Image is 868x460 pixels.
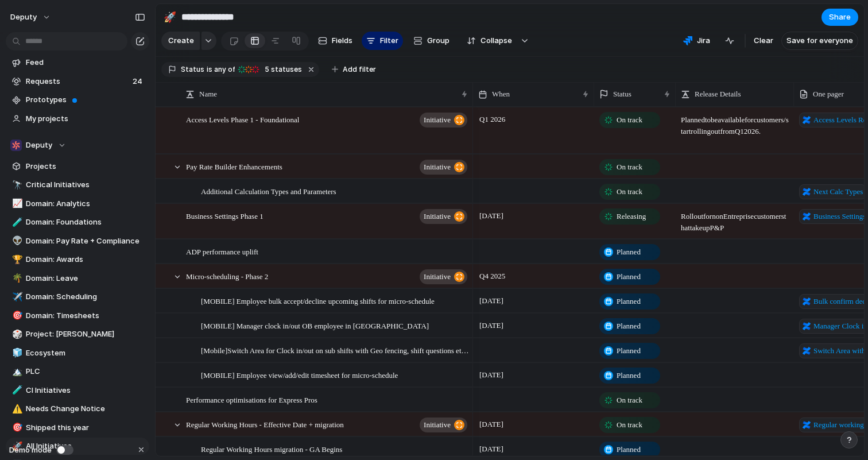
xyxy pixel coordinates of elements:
[6,326,149,343] a: 🎲Project: [PERSON_NAME]
[12,309,20,322] div: 🎯
[12,384,20,397] div: 🧪
[6,270,149,287] a: 🌴Domain: Leave
[12,197,20,210] div: 📈
[161,32,200,50] button: Create
[10,198,22,210] button: 📈
[10,440,22,452] button: 🚀
[186,393,317,406] span: Performance optimisations for Express Pros
[676,204,793,234] span: Roll out for non Entreprise customers that take up P&P
[6,345,149,362] a: 🧊Ecosystem
[26,161,145,172] span: Projects
[181,64,204,75] span: Status
[617,345,641,357] span: Planned
[476,209,506,223] span: [DATE]
[6,438,149,455] a: 🚀All Initiatives
[480,35,512,47] span: Collapse
[6,110,149,127] a: My projects
[749,32,778,50] button: Clear
[6,54,149,71] a: Feed
[26,310,145,322] span: Domain: Timesheets
[201,319,429,332] span: [MOBILE] Manager clock in/out OB employee in [GEOGRAPHIC_DATA]
[26,140,52,151] span: Deputy
[6,382,149,399] div: 🧪CI Initiatives
[26,94,145,106] span: Prototypes
[236,63,304,76] button: 5 statuses
[424,112,451,128] span: initiative
[207,64,212,75] span: is
[476,418,506,431] span: [DATE]
[617,211,646,222] span: Releasing
[821,9,858,26] button: Share
[133,76,145,87] span: 24
[427,35,449,47] span: Group
[201,343,469,357] span: [Mobile]Switch Area for Clock in/out on sub shifts with Geo fencing, shift questions etc from sub...
[613,88,631,100] span: Status
[424,159,451,175] span: initiative
[12,403,20,416] div: ⚠️
[186,209,263,222] span: Business Settings Phase 1
[420,269,467,284] button: initiative
[186,269,268,283] span: Micro-scheduling - Phase 2
[6,214,149,231] a: 🧪Domain: Foundations
[617,186,642,198] span: On track
[10,11,37,23] span: deputy
[26,198,145,210] span: Domain: Analytics
[476,113,508,126] span: Q1 2026
[786,35,853,47] span: Save for everyone
[799,184,866,199] a: Next Calc Types
[10,328,22,340] button: 🎲
[201,368,398,381] span: [MOBILE] Employee view/add/edit timesheet for micro-schedule
[212,64,235,75] span: any of
[10,366,22,377] button: 🏔️
[617,370,641,381] span: Planned
[476,269,508,283] span: Q4 2025
[26,179,145,191] span: Critical Initiatives
[12,291,20,304] div: ✈️
[26,291,145,303] span: Domain: Scheduling
[6,137,149,154] button: Deputy
[26,235,145,247] span: Domain: Pay Rate + Compliance
[168,35,194,47] span: Create
[6,91,149,109] a: Prototypes
[26,57,145,68] span: Feed
[476,294,506,308] span: [DATE]
[6,195,149,212] a: 📈Domain: Analytics
[6,233,149,250] div: 👽Domain: Pay Rate + Compliance
[332,35,352,47] span: Fields
[813,186,863,198] span: Next Calc Types
[617,114,642,126] span: On track
[420,418,467,432] button: initiative
[10,217,22,228] button: 🧪
[186,160,282,173] span: Pay Rate Builder Enhancements
[186,113,299,126] span: Access Levels Phase 1 - Foundational
[6,307,149,324] a: 🎯Domain: Timesheets
[6,251,149,268] div: 🏆Domain: Awards
[343,64,376,75] span: Add filter
[10,235,22,247] button: 👽
[26,254,145,265] span: Domain: Awards
[6,288,149,306] a: ✈️Domain: Scheduling
[424,269,451,285] span: initiative
[10,347,22,359] button: 🧊
[261,64,302,75] span: statuses
[12,328,20,341] div: 🎲
[26,403,145,415] span: Needs Change Notice
[6,176,149,194] div: 🔭Critical Initiatives
[325,61,383,78] button: Add filter
[6,400,149,418] a: ⚠️Needs Change Notice
[676,108,793,137] span: Planned to be available for customers / start rolling out from Q1 2026.
[420,113,467,127] button: initiative
[617,320,641,332] span: Planned
[26,366,145,377] span: PLC
[6,363,149,380] a: 🏔️PLC
[12,365,20,378] div: 🏔️
[201,184,336,198] span: Additional Calculation Types and Parameters
[695,88,741,100] span: Release Details
[12,234,20,248] div: 👽
[6,419,149,436] a: 🎯Shipped this year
